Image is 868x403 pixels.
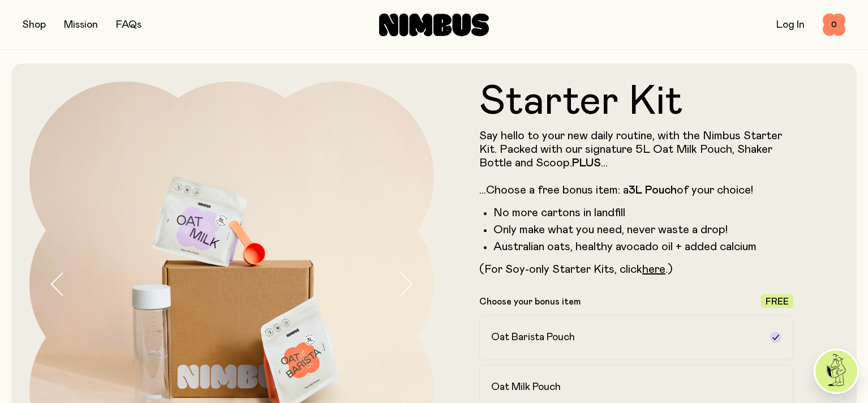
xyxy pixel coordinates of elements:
[493,240,793,254] li: Australian oats, healthy avocado oil + added calcium
[642,264,665,275] a: here
[493,223,793,237] li: Only make what you need, never waste a drop!
[479,296,581,307] p: Choose your bonus item
[64,20,98,30] a: Mission
[479,263,793,276] p: (For Soy-only Starter Kits, click .)
[776,20,805,30] a: Log In
[491,380,561,394] h2: Oat Milk Pouch
[479,129,793,197] p: Say hello to your new daily routine, with the Nimbus Starter Kit. Packed with our signature 5L Oa...
[116,20,141,30] a: FAQs
[629,185,642,196] strong: 3L
[823,14,845,36] button: 0
[766,297,789,306] span: Free
[493,206,793,220] li: No more cartons in landfill
[491,331,575,344] h2: Oat Barista Pouch
[815,350,857,392] img: agent
[645,185,677,196] strong: Pouch
[572,157,601,169] strong: PLUS
[479,82,793,122] h1: Starter Kit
